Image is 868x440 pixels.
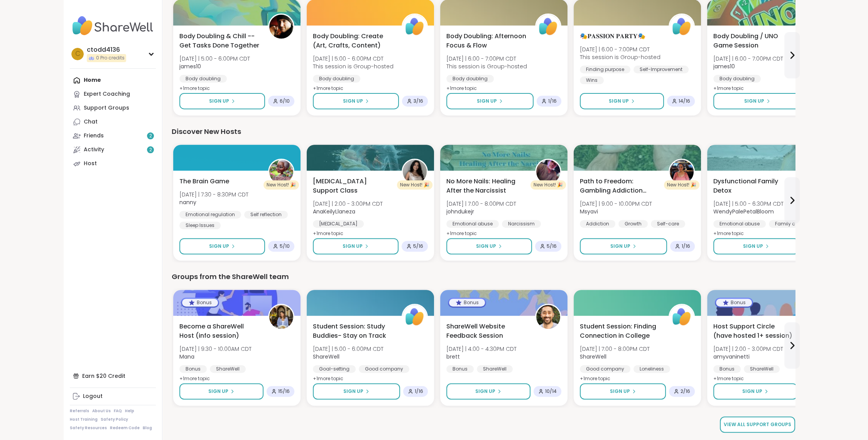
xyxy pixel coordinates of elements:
span: 1 / 16 [682,243,690,249]
span: 2 [149,133,152,139]
span: Body Doubling: Create (Art, Crafts, Content) [313,32,393,50]
img: AnaKeilyLlaneza [403,160,427,184]
span: [DATE] | 5:00 - 6:00PM CDT [179,55,250,63]
img: ShareWell [670,305,694,329]
img: ShareWell [536,15,560,39]
span: 6 / 10 [280,98,290,104]
b: james10 [179,63,201,70]
span: Body Doubling & Chill -- Get Tasks Done Together [179,32,260,50]
div: ctodd4136 [87,46,126,54]
img: ShareWell [403,305,427,329]
span: Student Session: Study Buddies- Stay on Track [313,322,393,340]
b: Mana [179,353,194,360]
b: Msyavi [580,208,598,215]
a: Host Training [70,417,98,422]
a: About Us [92,408,111,414]
div: Growth [618,220,648,228]
span: Sign Up [476,243,496,250]
span: Dysfunctional Family Detox [713,177,794,195]
img: ShareWell Nav Logo [70,12,156,39]
div: Groups from the ShareWell team [172,271,795,282]
a: Logout [70,389,156,403]
img: nanny [269,160,293,184]
div: Emotional abuse [446,220,499,228]
span: 5 / 16 [413,243,423,249]
div: Bonus [182,299,218,306]
div: Narcissism [502,220,541,228]
button: Sign Up [713,93,801,109]
span: Become a ShareWell Host (info session) [179,322,260,340]
span: Path to Freedom: Gambling Addiction support group [580,177,660,195]
a: Redeem Code [110,425,140,431]
a: Blog [143,425,152,431]
img: johndukejr [536,160,560,184]
span: Body Doubling: Afternoon Focus & Flow [446,32,527,50]
span: 2 / 16 [681,388,690,394]
b: ShareWell [580,353,606,360]
span: [DATE] | 2:00 - 3:00PM CDT [313,200,383,208]
div: Chat [84,118,98,126]
b: WendyPalePetalBloom [713,208,774,215]
div: [MEDICAL_DATA] [313,220,364,228]
div: Bonus [449,299,485,306]
div: Body doubling [179,75,227,83]
span: 5 / 16 [547,243,557,249]
div: Goal-setting [313,365,356,373]
b: james10 [713,63,735,70]
div: ShareWell [210,365,246,373]
button: Sign Up [313,238,399,254]
span: [DATE] | 6:00 - 7:00PM CDT [713,55,783,63]
span: [DATE] | 9:30 - 10:00AM CDT [179,345,252,353]
a: Support Groups [70,101,156,115]
span: This session is Group-hosted [446,63,527,70]
button: Sign Up [313,383,400,399]
span: Sign Up [610,388,630,395]
button: Sign Up [446,93,534,109]
span: Sign Up [742,388,762,395]
button: Sign Up [580,238,667,254]
span: [DATE] | 5:00 - 6:00PM CDT [313,55,393,63]
a: Friends2 [70,129,156,143]
span: 5 / 10 [280,243,290,249]
div: Host [84,160,97,168]
span: [DATE] | 5:00 - 6:00PM CDT [313,345,383,353]
span: [DATE] | 5:00 - 6:30PM CDT [713,200,784,208]
div: Expert Coaching [84,90,130,98]
span: 0 Pro credits [96,55,125,61]
span: ShareWell Website Feedback Session [446,322,527,340]
b: johndukejr [446,208,474,215]
b: nanny [179,198,196,206]
span: [DATE] | 6:00 - 7:00PM CDT [446,55,527,63]
a: Host [70,157,156,171]
span: [DATE] | 7:00 - 8:00PM CDT [580,345,650,353]
span: [DATE] | 7:30 - 8:30PM CDT [179,191,248,198]
span: 1 / 16 [415,388,423,394]
div: Family conflicts [769,220,819,228]
div: New Host! 🎉 [530,180,566,190]
button: Sign Up [713,238,799,254]
button: Sign Up [713,383,797,399]
span: 1 / 16 [548,98,557,104]
span: Body Doubling / UNO Game Session [713,32,794,50]
span: [DATE] | 7:00 - 8:00PM CDT [446,200,516,208]
b: amyvaninetti [713,353,750,360]
span: Sign Up [477,98,497,105]
div: Self-care [651,220,685,228]
span: Sign Up [209,98,229,105]
img: ShareWell [670,15,694,39]
span: Sign Up [610,243,630,250]
button: Sign Up [179,238,265,254]
div: New Host! 🎉 [263,180,299,190]
span: Sign Up [343,98,363,105]
span: 15 / 16 [278,388,290,394]
span: This session is Group-hosted [313,63,393,70]
span: Sign Up [743,243,763,250]
div: Emotional regulation [179,211,241,218]
img: ShareWell [403,15,427,39]
div: Bonus [713,365,741,373]
a: Help [125,408,134,414]
div: Good company [359,365,409,373]
span: 3 / 16 [414,98,423,104]
span: The Brain Game [179,177,229,186]
span: [DATE] | 9:00 - 10:00PM CDT [580,200,652,208]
